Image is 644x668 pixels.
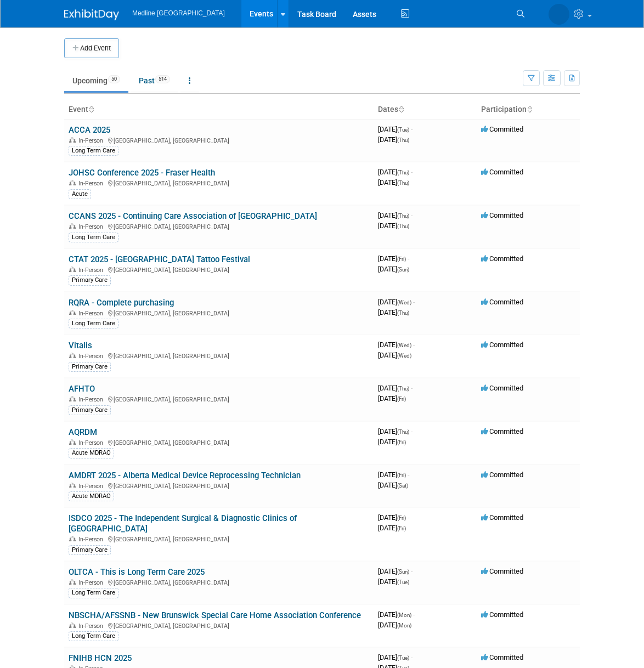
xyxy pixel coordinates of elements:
[378,524,406,532] span: [DATE]
[378,610,415,619] span: [DATE]
[69,578,369,586] div: [GEOGRAPHIC_DATA], [GEOGRAPHIC_DATA]
[481,471,523,479] span: Committed
[69,396,76,401] img: In-Person Event
[411,211,413,219] span: -
[64,38,119,58] button: Add Event
[477,100,580,119] th: Participation
[69,362,111,372] div: Primary Care
[108,75,120,83] span: 50
[378,222,409,230] span: [DATE]
[69,384,95,394] a: AFHTO
[78,353,106,360] span: In-Person
[69,513,297,534] a: ISDCO 2025 - The Independent Surgical & Diagnostic Clinics of [GEOGRAPHIC_DATA]
[408,254,409,263] span: -
[397,310,409,316] span: (Thu)
[397,515,406,521] span: (Fri)
[481,125,523,133] span: Committed
[411,384,413,392] span: -
[78,396,106,403] span: In-Person
[413,298,415,306] span: -
[397,579,409,585] span: (Tue)
[69,310,76,315] img: In-Person Event
[69,567,205,577] a: OLTCA - This is Long Term Care 2025
[69,353,76,358] img: In-Person Event
[69,483,76,488] img: In-Person Event
[69,223,76,229] img: In-Person Event
[481,567,523,575] span: Committed
[69,222,369,230] div: [GEOGRAPHIC_DATA], [GEOGRAPHIC_DATA]
[69,275,111,285] div: Primary Care
[64,9,119,20] img: ExhibitDay
[69,439,76,445] img: In-Person Event
[397,256,406,262] span: (Fri)
[78,536,106,543] span: In-Person
[481,610,523,619] span: Committed
[378,211,413,219] span: [DATE]
[69,189,91,199] div: Acute
[481,427,523,435] span: Committed
[378,384,413,392] span: [DATE]
[397,472,406,478] span: (Fri)
[481,211,523,219] span: Committed
[413,341,415,349] span: -
[411,567,413,575] span: -
[69,631,118,641] div: Long Term Care
[131,70,178,91] a: Past514
[378,168,413,176] span: [DATE]
[69,545,111,555] div: Primary Care
[64,70,128,91] a: Upcoming50
[397,525,406,531] span: (Fri)
[78,483,106,490] span: In-Person
[69,233,118,242] div: Long Term Care
[378,471,409,479] span: [DATE]
[397,180,409,186] span: (Thu)
[69,267,76,272] img: In-Person Event
[69,265,369,274] div: [GEOGRAPHIC_DATA], [GEOGRAPHIC_DATA]
[378,567,413,575] span: [DATE]
[397,342,411,348] span: (Wed)
[69,351,369,360] div: [GEOGRAPHIC_DATA], [GEOGRAPHIC_DATA]
[397,137,409,143] span: (Thu)
[69,125,110,135] a: ACCA 2025
[69,137,76,143] img: In-Person Event
[481,653,523,661] span: Committed
[397,439,406,445] span: (Fri)
[397,169,409,176] span: (Thu)
[69,448,114,458] div: Acute MDRAO
[481,254,523,263] span: Committed
[69,298,174,308] a: RQRA - Complete purchasing
[69,254,250,264] a: CTAT 2025 - [GEOGRAPHIC_DATA] Tattoo Festival
[69,579,76,585] img: In-Person Event
[69,180,76,185] img: In-Person Event
[397,386,409,392] span: (Thu)
[408,471,409,479] span: -
[78,310,106,317] span: In-Person
[378,513,409,522] span: [DATE]
[88,105,94,114] a: Sort by Event Name
[69,471,301,480] a: AMDRT 2025 - Alberta Medical Device Reprocessing Technician
[397,429,409,435] span: (Thu)
[78,439,106,446] span: In-Person
[69,481,369,490] div: [GEOGRAPHIC_DATA], [GEOGRAPHIC_DATA]
[132,9,225,17] span: Medline [GEOGRAPHIC_DATA]
[397,223,409,229] span: (Thu)
[155,75,170,83] span: 514
[378,427,413,435] span: [DATE]
[69,211,317,221] a: CCANS 2025 - Continuing Care Association of [GEOGRAPHIC_DATA]
[397,267,409,273] span: (Sun)
[78,180,106,187] span: In-Person
[527,105,532,114] a: Sort by Participation Type
[69,621,369,630] div: [GEOGRAPHIC_DATA], [GEOGRAPHIC_DATA]
[411,653,413,661] span: -
[69,168,215,178] a: JOHSC Conference 2025 - Fraser Health
[408,513,409,522] span: -
[69,405,111,415] div: Primary Care
[378,578,409,586] span: [DATE]
[78,579,106,586] span: In-Person
[69,653,132,663] a: FNIHB HCN 2025
[481,168,523,176] span: Committed
[69,341,92,350] a: Vitalis
[378,653,413,661] span: [DATE]
[397,622,411,629] span: (Mon)
[397,612,411,618] span: (Mon)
